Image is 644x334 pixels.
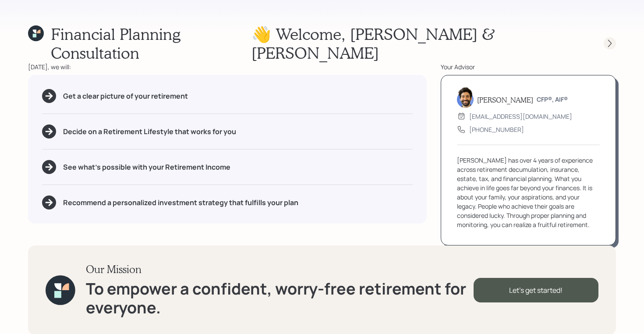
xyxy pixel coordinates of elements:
[63,199,298,207] h5: Recommend a personalized investment strategy that fulfills your plan
[441,62,616,71] div: Your Advisor
[51,25,251,62] h1: Financial Planning Consultation
[63,163,230,171] h5: See what's possible with your Retirement Income
[28,62,427,71] div: [DATE], we will:
[474,278,598,302] div: Let's get started!
[63,128,236,136] h5: Decide on a Retirement Lifestyle that works for you
[86,263,474,276] h3: Our Mission
[537,96,568,103] h6: CFP®, AIF®
[251,25,588,62] h1: 👋 Welcome , [PERSON_NAME] & [PERSON_NAME]
[477,96,533,104] h5: [PERSON_NAME]
[86,279,474,317] h1: To empower a confident, worry-free retirement for everyone.
[469,125,524,134] div: [PHONE_NUMBER]
[457,87,474,108] img: eric-schwartz-headshot.png
[63,92,188,100] h5: Get a clear picture of your retirement
[469,112,572,121] div: [EMAIL_ADDRESS][DOMAIN_NAME]
[457,156,600,229] div: [PERSON_NAME] has over 4 years of experience across retirement decumulation, insurance, estate, t...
